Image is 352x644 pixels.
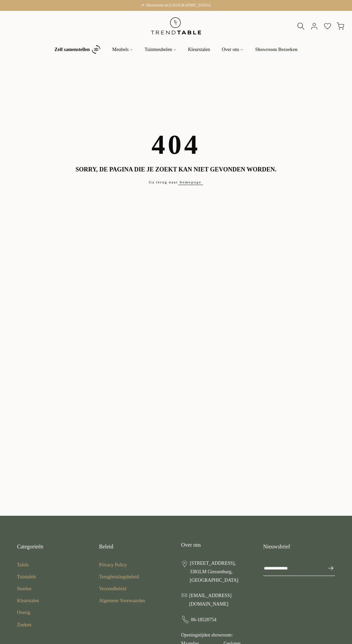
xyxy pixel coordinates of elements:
[99,562,127,567] a: Privacy Policy
[189,591,253,608] span: [EMAIL_ADDRESS][DOMAIN_NAME]
[5,179,347,186] p: Ga terug naar
[191,615,217,624] span: 06-18520754
[9,2,343,9] p: ✔ Showroom in [GEOGRAPHIC_DATA]
[5,165,347,174] h3: Sorry, de pagina die je zoekt kan niet gevonden worden.
[17,562,29,567] a: Tafels
[263,543,335,550] h3: Nieuwsbrief
[54,47,90,52] b: Zelf samenstellen
[99,543,171,550] h3: Beleid
[17,622,31,627] a: Zoeken
[182,46,216,54] a: Kleurstalen
[146,11,206,41] img: trend-table
[99,586,126,591] a: Verzendbeleid
[255,47,298,52] b: Showroom Bezoeken
[249,46,304,54] a: Showroom Bezoeken
[216,46,249,54] a: Over ons
[99,598,145,603] a: Algemene Voorwaarden
[17,543,89,550] h3: Categorieën
[17,586,31,591] a: Stoelen
[49,44,106,55] a: Zelf samenstellen
[106,46,139,54] a: Meubels
[17,574,36,579] a: Tuintafels
[99,574,139,579] a: Terugbetalingsbeleid
[17,610,30,615] a: Overig
[181,541,253,549] h3: Over ons
[178,179,203,185] a: homepage
[139,46,182,54] a: Tuinmeubelen
[190,559,253,585] span: [STREET_ADDRESS], 3381LM Giessenburg, [GEOGRAPHIC_DATA]
[5,126,347,164] h1: 404
[321,564,334,572] span: Inschrijven
[17,598,39,603] a: Kleurstalen
[321,561,334,575] button: Inschrijven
